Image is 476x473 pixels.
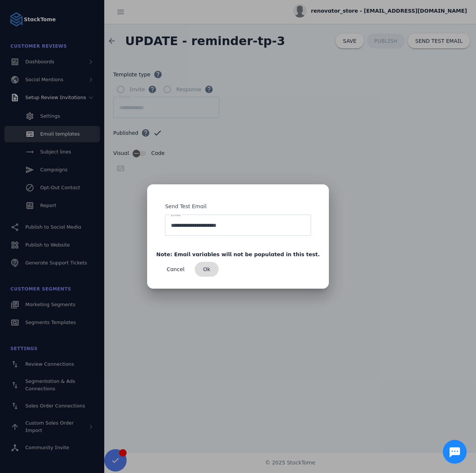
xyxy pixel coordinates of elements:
button: Ok [195,262,219,277]
strong: Note: Email variables will not be populated in this test. [156,251,320,257]
div: Send Test Email [156,193,320,214]
button: Cancel [159,262,192,277]
span: Ok [203,267,210,272]
mat-label: Email [171,212,182,217]
span: Cancel [166,267,184,272]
